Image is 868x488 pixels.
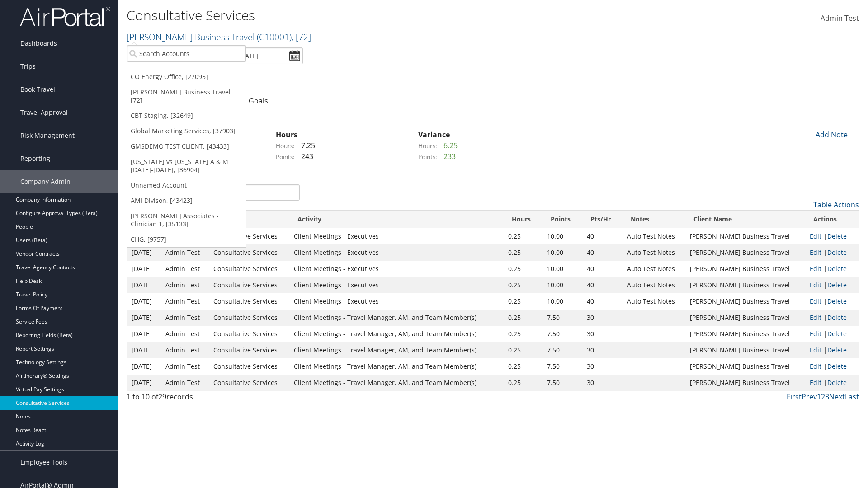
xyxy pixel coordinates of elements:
[439,151,456,161] span: 233
[810,346,821,354] a: Edit
[127,261,161,277] td: [DATE]
[289,277,504,293] td: Client Meetings - Executives
[805,261,859,277] td: |
[289,261,504,277] td: Client Meetings - Executives
[127,31,311,43] a: [PERSON_NAME] Business Travel
[504,375,542,391] td: 0.25
[127,45,246,62] input: Search Accounts
[209,277,289,293] td: Consultative Services
[504,310,542,326] td: 0.25
[827,232,847,240] a: Delete
[127,277,161,293] td: [DATE]
[805,211,859,228] th: Actions
[542,211,582,228] th: Points
[810,264,821,273] a: Edit
[504,277,542,293] td: 0.25
[623,277,685,293] td: Auto Test Notes
[289,326,504,342] td: Client Meetings - Travel Manager, AM, and Team Member(s)
[805,375,859,391] td: |
[810,313,821,322] a: Edit
[127,208,246,232] a: [PERSON_NAME] Associates - Clinician 1, [35133]
[685,211,805,228] th: Client Name
[439,141,458,150] span: 6.25
[685,326,805,342] td: [PERSON_NAME] Business Travel
[127,69,246,84] a: CO Energy Office, [27095]
[289,358,504,375] td: Client Meetings - Travel Manager, AM, and Team Member(s)
[161,342,209,358] td: Admin Test
[827,378,847,387] a: Delete
[821,13,859,23] span: Admin Test
[827,313,847,322] a: Delete
[827,281,847,289] a: Delete
[623,293,685,310] td: Auto Test Notes
[825,392,829,402] a: 3
[582,293,623,310] td: 40
[127,326,161,342] td: [DATE]
[582,211,623,228] th: Pts/Hr
[257,31,292,43] span: ( C10001 )
[20,101,68,124] span: Travel Approval
[209,326,289,342] td: Consultative Services
[127,139,246,154] a: GMSDEMO TEST CLIENT, [43433]
[685,358,805,375] td: [PERSON_NAME] Business Travel
[827,362,847,371] a: Delete
[208,47,303,64] input: [DATE] - [DATE]
[209,228,289,244] td: Consultative Services
[805,358,859,375] td: |
[127,358,161,375] td: [DATE]
[276,130,297,140] strong: Hours
[582,277,623,293] td: 40
[20,451,67,474] span: Employee Tools
[817,392,821,402] a: 1
[787,392,802,402] a: First
[805,293,859,310] td: |
[20,6,110,27] img: airportal-logo.png
[805,228,859,244] td: |
[582,375,623,391] td: 30
[821,5,859,33] a: Admin Test
[20,170,71,193] span: Company Admin
[127,178,246,193] a: Unnamed Account
[127,391,300,407] div: 1 to 10 of records
[127,293,161,310] td: [DATE]
[289,228,504,244] td: Client Meetings - Executives
[685,277,805,293] td: [PERSON_NAME] Business Travel
[623,211,685,228] th: Notes
[542,261,582,277] td: 10.00
[20,32,57,55] span: Dashboards
[297,151,313,161] span: 243
[127,193,246,208] a: AMI Divison, [43423]
[161,244,209,261] td: Admin Test
[542,228,582,244] td: 10.00
[685,342,805,358] td: [PERSON_NAME] Business Travel
[209,261,289,277] td: Consultative Services
[504,293,542,310] td: 0.25
[289,375,504,391] td: Client Meetings - Travel Manager, AM, and Team Member(s)
[542,375,582,391] td: 7.50
[249,96,268,106] a: Goals
[685,375,805,391] td: [PERSON_NAME] Business Travel
[161,326,209,342] td: Admin Test
[276,152,295,161] label: Points:
[209,358,289,375] td: Consultative Services
[127,108,246,123] a: CBT Staging, [32649]
[805,277,859,293] td: |
[685,228,805,244] td: [PERSON_NAME] Business Travel
[276,141,295,150] label: Hours:
[504,342,542,358] td: 0.25
[582,244,623,261] td: 40
[845,392,859,402] a: Last
[127,154,246,178] a: [US_STATE] vs [US_STATE] A & M [DATE]-[DATE], [36904]
[623,244,685,261] td: Auto Test Notes
[127,375,161,391] td: [DATE]
[810,281,821,289] a: Edit
[504,211,542,228] th: Hours
[809,129,852,140] div: Add Note
[161,358,209,375] td: Admin Test
[297,141,315,150] span: 7.25
[582,310,623,326] td: 30
[810,362,821,371] a: Edit
[209,293,289,310] td: Consultative Services
[623,261,685,277] td: Auto Test Notes
[542,277,582,293] td: 10.00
